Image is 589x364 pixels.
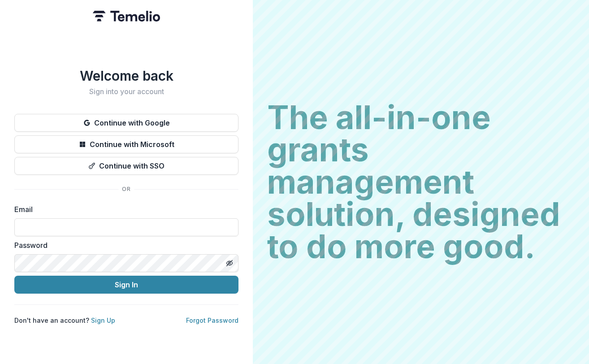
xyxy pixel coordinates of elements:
label: Email [14,204,233,215]
a: Sign Up [91,316,115,324]
button: Continue with Microsoft [14,135,238,153]
a: Forgot Password [186,316,238,324]
button: Toggle password visibility [222,256,237,270]
label: Password [14,240,233,251]
button: Continue with SSO [14,157,238,175]
h2: Sign into your account [14,87,238,96]
h1: Welcome back [14,68,238,84]
button: Sign In [14,276,238,294]
img: Temelio [93,11,160,22]
p: Don't have an account? [14,316,115,325]
button: Continue with Google [14,114,238,132]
